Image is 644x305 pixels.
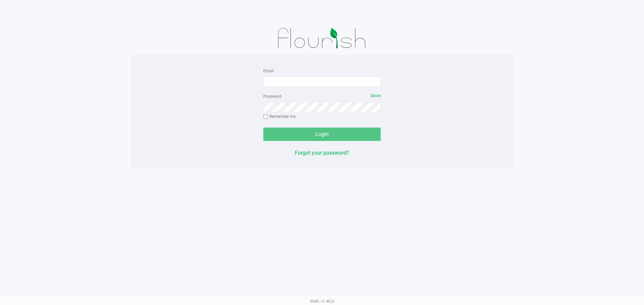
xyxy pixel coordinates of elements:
label: Password [263,93,281,99]
span: Web: v1.40.0 [310,299,334,304]
label: Email [263,68,274,74]
span: Show [371,93,381,98]
label: Remember me [263,113,296,120]
button: Forgot your password? [295,149,349,157]
input: Remember me [263,115,268,119]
